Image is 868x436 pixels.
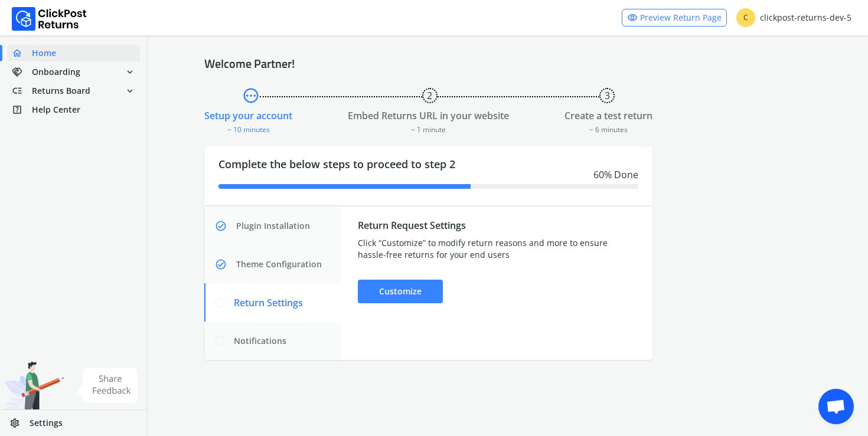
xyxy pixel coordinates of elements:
[30,417,63,429] span: Settings
[736,8,755,27] span: C
[7,101,140,118] a: help_centerHelp Center
[204,109,292,123] div: Setup your account
[32,85,90,97] span: Returns Board
[242,85,260,106] span: pending
[204,146,652,205] div: Complete the below steps to proceed to step 2
[236,220,310,232] span: Plugin Installation
[204,123,292,135] div: ~ 10 minutes
[125,83,135,99] span: expand_more
[74,368,138,403] img: share feedback
[358,280,443,303] div: Customize
[348,109,509,123] div: Embed Returns URL in your website
[358,218,636,232] div: Return Request Settings
[622,9,727,27] a: visibilityPreview Return Page
[7,45,140,61] a: homeHome
[12,83,32,99] span: low_priority
[234,335,286,347] span: Notifications
[236,258,322,270] span: Theme Configuration
[234,296,303,310] span: Return Settings
[32,47,56,59] span: Home
[215,214,234,238] span: check_circle
[736,8,851,27] div: clickpost-returns-dev-5
[599,88,615,103] button: 3
[564,123,652,135] div: ~ 6 minutes
[12,101,32,118] span: help_center
[12,7,87,31] img: Logo
[358,237,636,261] div: Click “Customize” to modify return reasons and more to ensure hassle-free returns for your end users
[627,9,638,26] span: visibility
[9,415,30,431] span: settings
[422,88,438,103] button: 2
[12,64,32,80] span: handshake
[32,66,80,78] span: Onboarding
[32,104,80,116] span: Help Center
[12,45,32,61] span: home
[215,253,234,276] span: check_circle
[818,389,854,424] div: Open chat
[218,168,638,182] div: 60 % Done
[564,109,652,123] div: Create a test return
[204,57,811,71] h4: Welcome Partner!
[348,123,509,135] div: ~ 1 minute
[125,64,135,80] span: expand_more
